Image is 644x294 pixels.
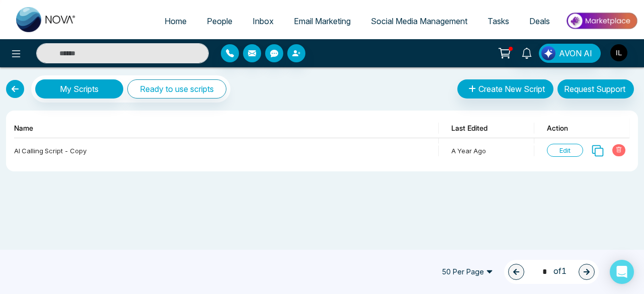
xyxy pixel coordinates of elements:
[539,44,601,63] button: AVON AI
[547,144,583,157] span: Edit
[243,12,284,31] a: Inbox
[14,146,433,156] div: AI Calling Script - copy
[565,10,638,32] img: Market-place.gif
[557,79,634,99] button: Request Support
[16,7,76,32] img: Nova CRM Logo
[294,16,351,26] span: Email Marketing
[457,79,553,99] button: Create New Script
[439,119,534,138] th: Last Edited
[253,16,274,26] span: Inbox
[207,16,232,26] span: People
[488,16,509,26] span: Tasks
[435,264,500,280] span: 50 Per Page
[451,146,528,156] div: a year ago
[14,119,439,138] th: Name
[534,119,630,138] th: Action
[519,12,560,31] a: Deals
[197,12,243,31] a: People
[35,79,123,99] button: My Scripts
[610,44,627,61] img: User Avatar
[154,12,197,31] a: Home
[127,79,226,99] button: Ready to use scripts
[529,16,550,26] span: Deals
[536,265,567,278] span: of 1
[477,12,519,31] a: Tasks
[610,260,634,284] div: Open Intercom Messenger
[559,47,592,59] span: AVON AI
[541,46,555,60] img: Lead Flow
[361,12,477,31] a: Social Media Management
[371,16,467,26] span: Social Media Management
[165,16,187,26] span: Home
[284,12,361,31] a: Email Marketing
